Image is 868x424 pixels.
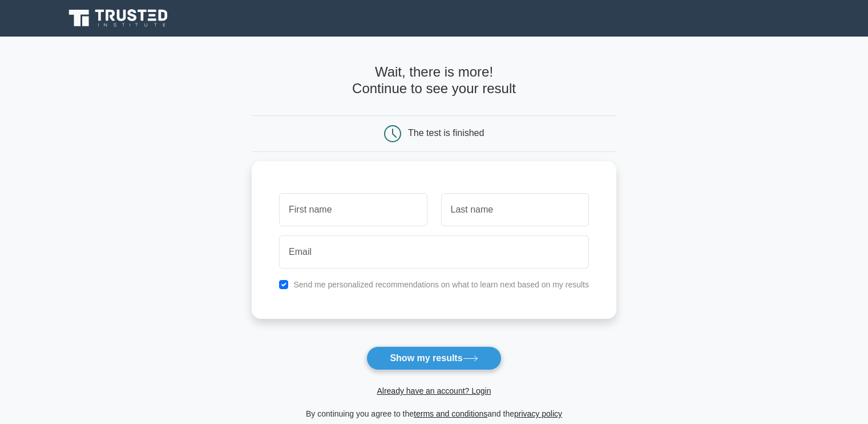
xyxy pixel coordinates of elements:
[293,280,589,289] label: Send me personalized recommendations on what to learn next based on my results
[377,386,491,395] a: Already have an account? Login
[514,409,562,418] a: privacy policy
[245,407,623,421] div: By continuing you agree to the and the
[279,193,427,226] input: First name
[408,128,484,138] div: The test is finished
[279,235,589,269] input: Email
[366,346,501,370] button: Show my results
[414,409,487,418] a: terms and conditions
[252,64,616,97] h4: Wait, there is more! Continue to see your result
[441,193,589,226] input: Last name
